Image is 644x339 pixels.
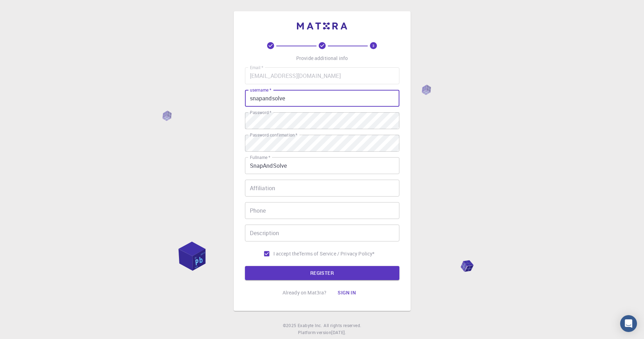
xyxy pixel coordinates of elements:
span: All rights reserved. [324,322,361,329]
label: Password [250,109,271,115]
label: Fullname [250,154,270,160]
a: [DATE]. [331,329,346,336]
button: REGISTER [245,266,399,280]
text: 3 [372,43,374,48]
a: Terms of Service / Privacy Policy* [299,250,374,257]
span: Platform version [298,329,331,336]
a: Exabyte Inc. [298,322,322,329]
div: Open Intercom Messenger [620,315,637,332]
label: Email [250,65,263,71]
span: © 2025 [283,322,298,329]
button: Sign in [332,286,361,300]
span: I accept the [273,250,299,257]
span: [DATE] . [331,330,346,335]
span: Exabyte Inc. [298,323,322,328]
label: Password confirmation [250,132,297,138]
p: Terms of Service / Privacy Policy * [299,250,374,257]
label: username [250,87,271,93]
p: Provide additional info [296,55,348,62]
p: Already on Mat3ra? [283,289,327,296]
